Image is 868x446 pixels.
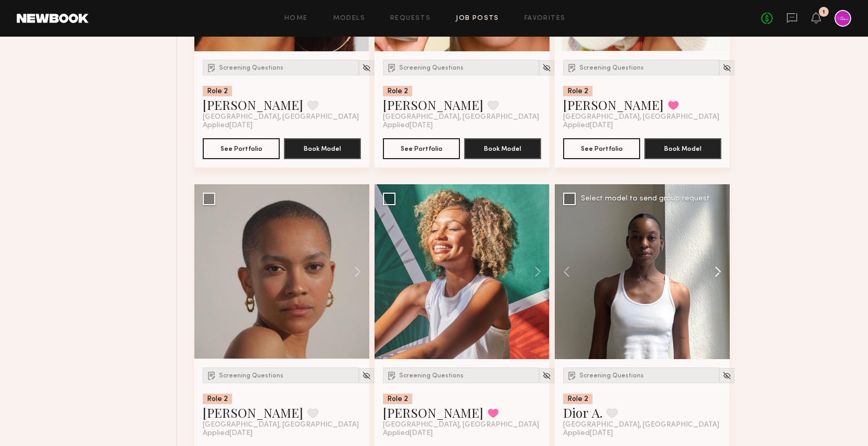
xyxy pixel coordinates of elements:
[563,113,719,121] span: [GEOGRAPHIC_DATA], [GEOGRAPHIC_DATA]
[383,113,539,121] span: [GEOGRAPHIC_DATA], [GEOGRAPHIC_DATA]
[542,63,551,72] img: Unhide Model
[383,429,541,438] div: Applied [DATE]
[464,143,541,152] a: Book Model
[203,429,361,438] div: Applied [DATE]
[387,370,397,381] img: Submission Icon
[563,404,602,421] a: Dior A.
[203,86,232,96] div: Role 2
[284,138,361,159] button: Book Model
[524,15,566,22] a: Favorites
[284,15,308,22] a: Home
[822,9,825,15] div: 1
[722,371,731,380] img: Unhide Model
[219,65,283,71] span: Screening Questions
[644,143,721,152] a: Book Model
[563,138,640,159] button: See Portfolio
[203,421,359,429] span: [GEOGRAPHIC_DATA], [GEOGRAPHIC_DATA]
[383,138,460,159] button: See Portfolio
[206,62,217,73] img: Submission Icon
[203,96,303,113] a: [PERSON_NAME]
[563,86,592,96] div: Role 2
[383,404,484,421] a: [PERSON_NAME]
[456,15,499,22] a: Job Posts
[206,370,217,381] img: Submission Icon
[563,429,721,438] div: Applied [DATE]
[383,96,484,113] a: [PERSON_NAME]
[383,421,539,429] span: [GEOGRAPHIC_DATA], [GEOGRAPHIC_DATA]
[581,195,710,203] div: Select model to send group request
[203,138,280,159] button: See Portfolio
[579,373,644,379] span: Screening Questions
[579,65,644,71] span: Screening Questions
[563,121,721,130] div: Applied [DATE]
[203,404,303,421] a: [PERSON_NAME]
[284,143,361,152] a: Book Model
[464,138,541,159] button: Book Model
[383,121,541,130] div: Applied [DATE]
[387,62,397,73] img: Submission Icon
[542,371,551,380] img: Unhide Model
[563,394,592,404] div: Role 2
[567,62,577,73] img: Submission Icon
[383,394,412,404] div: Role 2
[399,65,464,71] span: Screening Questions
[399,373,464,379] span: Screening Questions
[203,113,359,121] span: [GEOGRAPHIC_DATA], [GEOGRAPHIC_DATA]
[563,421,719,429] span: [GEOGRAPHIC_DATA], [GEOGRAPHIC_DATA]
[644,138,721,159] button: Book Model
[362,371,371,380] img: Unhide Model
[567,370,577,381] img: Submission Icon
[390,15,431,22] a: Requests
[383,86,412,96] div: Role 2
[362,63,371,72] img: Unhide Model
[563,96,664,113] a: [PERSON_NAME]
[333,15,365,22] a: Models
[203,394,232,404] div: Role 2
[219,373,283,379] span: Screening Questions
[722,63,731,72] img: Unhide Model
[203,121,361,130] div: Applied [DATE]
